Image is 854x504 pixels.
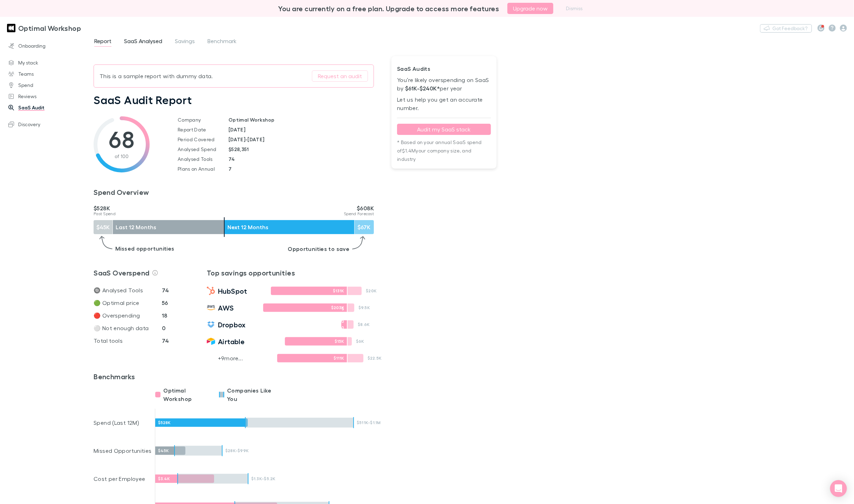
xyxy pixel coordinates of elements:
[94,127,150,151] h1: 68
[1,102,92,113] a: SaaS Audit
[94,286,162,294] p: 🔘 Analysed Tools
[228,136,264,142] strong: [DATE] - [DATE]
[225,220,355,234] div: Next 12 Months
[218,320,246,329] span: Dropbox
[507,3,553,14] button: Upgrade now
[397,76,491,93] p: You’re likely overspending on SaaS by per year
[207,287,215,295] img: HubSpot's Logo
[356,339,364,343] p: $6K
[162,312,168,319] strong: 18
[3,20,85,36] a: Optimal Workshop
[94,418,155,427] p: Spend (Last 12M)
[397,95,491,112] p: Let us help you get an accurate number.
[1,80,92,91] a: Spend
[285,337,347,346] div: $15K
[172,144,223,154] td: Analysed Spend
[760,24,812,33] button: Got Feedback?
[172,135,223,144] td: Period Covered
[562,4,587,13] button: Dismiss
[228,117,274,123] strong: Optimal Workshop
[228,166,232,172] strong: 7
[7,24,15,32] img: Optimal Workshop's Logo
[366,289,377,293] p: $20K
[279,4,499,13] h3: You are currently on a free plan. Upgrade to access more features
[251,477,281,481] p: $1.3K - $5.2K
[218,337,245,346] span: Airtable
[155,418,248,427] div: $528K
[94,475,155,483] p: Cost per Employee
[358,306,370,310] p: $9.5K
[218,287,247,295] span: HubSpot
[113,220,224,234] div: Last 12 Months
[1,40,92,52] a: Onboarding
[18,24,81,32] h3: Optimal Workshop
[341,320,347,329] div: $500.6
[228,156,235,162] strong: 74
[405,85,440,92] strong: $61K - $240K *
[228,127,245,132] strong: [DATE]
[358,322,370,327] p: $8.6K
[100,72,213,80] p: This is a sample report with dummy data.
[175,38,195,47] span: Savings
[172,154,223,164] td: Analysed Tools
[94,268,187,277] h3: SaaS Overspend
[368,356,382,360] p: $22.5K
[99,234,112,251] img: Left arrow
[218,354,243,362] p: + 9 more...
[172,164,223,174] td: Plans on Annual
[124,38,162,47] span: SaaS Analysed
[397,124,491,135] button: Audit my SaaS stack
[228,146,249,152] strong: $528,351
[1,57,92,68] a: My stack
[172,115,223,125] td: Company
[344,207,374,209] p: $608K
[162,287,169,294] strong: 74
[162,337,169,344] strong: 74
[207,320,215,329] img: Dropbox's Logo
[94,299,162,307] p: 🟢 Optimal price
[155,447,185,455] div: $45K
[207,337,215,346] img: Airtable's Logo
[94,38,111,47] span: Report
[94,211,116,216] span: Past Spend
[277,354,347,362] div: $111K
[207,287,259,295] a: HubSpot
[94,447,155,455] p: Missed Opportunities
[288,247,349,252] p: Opportunities to save
[207,38,237,47] span: Benchmark
[207,320,259,329] a: Dropbox
[263,304,347,312] div: $203K
[397,65,430,72] strong: SaaS Audits
[172,125,223,135] td: Report Date
[830,480,847,497] div: Open Intercom Messenger
[207,304,259,312] a: AWS
[271,287,347,295] div: $131K
[94,188,374,196] h3: Spend Overview
[207,337,259,346] a: Airtable
[94,220,113,234] div: $45K
[207,268,368,277] a: Top savings opportunities
[1,119,92,130] a: Discovery
[207,304,215,312] img: Amazon Web Services's Logo
[355,220,374,234] div: $67K
[162,325,165,332] strong: 0
[94,311,162,320] p: 🔴 Overspending
[227,387,271,402] strong: Companies Like You
[218,304,234,312] span: AWS
[115,153,129,159] span: of 100
[1,91,92,102] a: Reviews
[155,475,214,483] div: $3.4K
[357,421,387,425] p: $511K - $1.1M
[94,207,116,209] p: $528K
[1,68,92,80] a: Teams
[225,449,255,453] p: $28K - $99K
[162,299,168,306] strong: 56
[115,246,174,251] p: Missed opportunities
[94,93,374,107] h1: SaaS Audit Report
[344,211,374,216] span: Spend Forecast
[94,336,162,345] p: Total tools
[94,372,280,381] a: Benchmarks
[397,139,482,162] span: * Based on your annual SaaS spend of $1.4M your company size, and industry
